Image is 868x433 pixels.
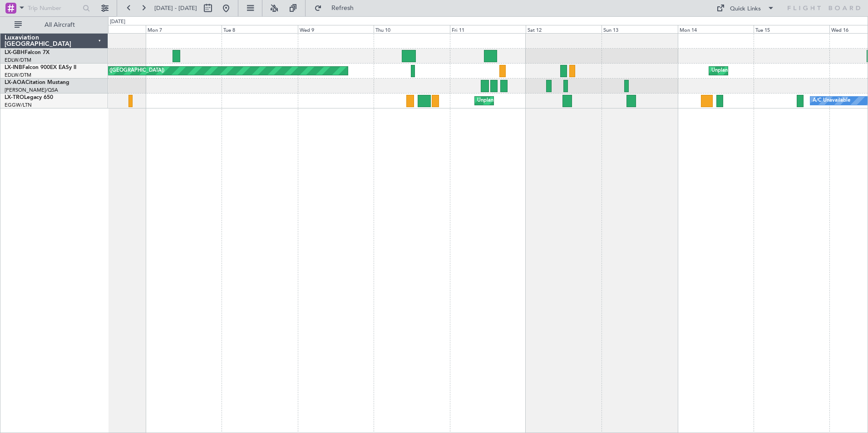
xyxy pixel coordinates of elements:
span: LX-TRO [5,95,24,100]
a: LX-AOACitation Mustang [5,80,69,85]
div: Sun 13 [602,25,677,33]
div: Fri 11 [450,25,526,33]
button: Quick Links [712,1,779,15]
span: Refresh [324,5,362,11]
a: [PERSON_NAME]/QSA [5,87,58,93]
a: LX-TROLegacy 650 [5,95,53,100]
a: LX-GBHFalcon 7X [5,50,49,55]
span: LX-INB [5,65,22,70]
div: A/C Unavailable [813,94,850,108]
div: Unplanned Maint [GEOGRAPHIC_DATA] ([GEOGRAPHIC_DATA]) [711,64,861,78]
a: EGGW/LTN [5,102,32,108]
span: LX-GBH [5,50,25,55]
div: Tue 15 [754,25,829,33]
div: Sat 12 [526,25,602,33]
div: Unplanned Maint [GEOGRAPHIC_DATA] ([GEOGRAPHIC_DATA]) [477,94,626,108]
span: LX-AOA [5,80,25,85]
div: Mon 14 [678,25,754,33]
div: Wed 9 [298,25,374,33]
div: Mon 7 [146,25,222,33]
div: Quick Links [730,5,761,14]
button: Refresh [310,1,365,15]
input: Trip Number [28,1,80,15]
div: Tue 8 [222,25,297,33]
span: [DATE] - [DATE] [154,4,197,12]
button: All Aircraft [10,18,99,32]
div: [DATE] [110,18,125,26]
a: LX-INBFalcon 900EX EASy II [5,65,76,70]
span: All Aircraft [24,22,96,28]
a: EDLW/DTM [5,72,31,79]
div: Thu 10 [374,25,449,33]
a: EDLW/DTM [5,57,31,64]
